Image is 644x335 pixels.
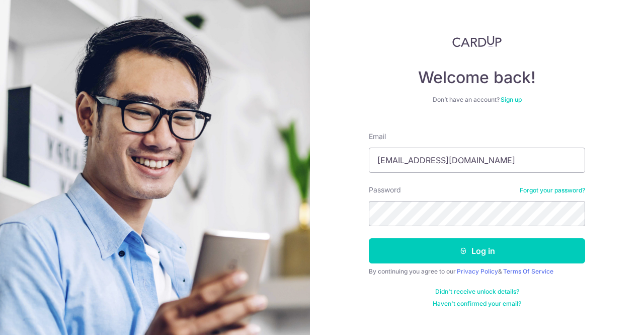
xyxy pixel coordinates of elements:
h4: Welcome back! [369,68,585,88]
img: CardUp Logo [452,35,502,47]
button: Log in [369,238,585,263]
a: Didn't receive unlock details? [435,288,519,296]
label: Email [369,131,386,142]
a: Terms Of Service [503,267,553,275]
a: Forgot your password? [520,186,585,194]
a: Privacy Policy [457,267,498,275]
a: Haven't confirmed your email? [433,300,521,308]
label: Password [369,185,401,195]
a: Sign up [501,96,522,103]
div: Don’t have an account? [369,96,585,104]
input: Enter your Email [369,148,585,173]
div: By continuing you agree to our & [369,267,585,276]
